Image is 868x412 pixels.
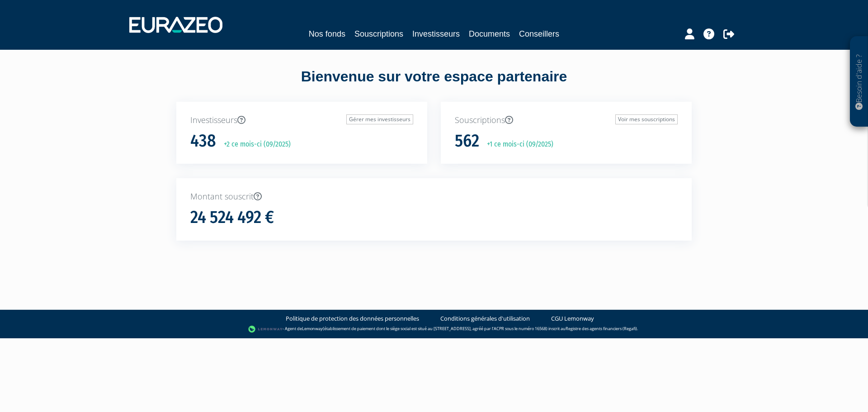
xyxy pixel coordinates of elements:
[455,132,479,151] h1: 562
[854,41,864,123] p: Besoin d'aide ?
[9,325,859,334] div: - Agent de (établissement de paiement dont le siège social est situé au [STREET_ADDRESS], agréé p...
[354,28,403,40] a: Souscriptions
[455,114,678,126] p: Souscriptions
[129,17,222,33] img: 1732889491-logotype_eurazeo_blanc_rvb.png
[190,114,413,126] p: Investisseurs
[309,28,345,40] a: Nos fonds
[440,314,530,323] a: Conditions générales d'utilisation
[346,114,413,124] a: Gérer mes investisseurs
[551,314,594,323] a: CGU Lemonway
[615,114,678,124] a: Voir mes souscriptions
[170,66,698,102] div: Bienvenue sur votre espace partenaire
[217,139,291,150] p: +2 ce mois-ci (09/2025)
[412,28,460,40] a: Investisseurs
[286,314,419,323] a: Politique de protection des données personnelles
[481,139,553,150] p: +1 ce mois-ci (09/2025)
[190,191,678,203] p: Montant souscrit
[190,208,274,227] h1: 24 524 492 €
[469,28,510,40] a: Documents
[190,132,216,151] h1: 438
[302,326,323,331] a: Lemonway
[566,326,637,331] a: Registre des agents financiers (Regafi)
[519,28,559,40] a: Conseillers
[248,325,283,334] img: logo-lemonway.png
